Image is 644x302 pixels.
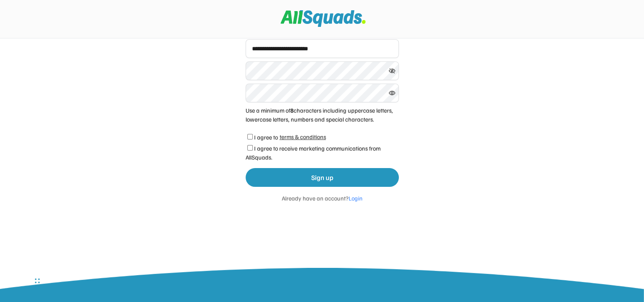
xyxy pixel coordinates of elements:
button: Sign up [246,168,399,187]
img: Squad%20Logo.svg [280,10,366,26]
div: Already have an account? [246,194,399,203]
label: I agree to [254,134,278,141]
font: Login [349,195,363,202]
div: Use a minimum of characters including uppercase letters, lowercase letters, numbers and special c... [246,106,399,124]
label: I agree to receive marketing communications from AllSquads. [246,145,381,161]
a: terms & conditions [278,131,328,141]
strong: 8 [290,107,294,114]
